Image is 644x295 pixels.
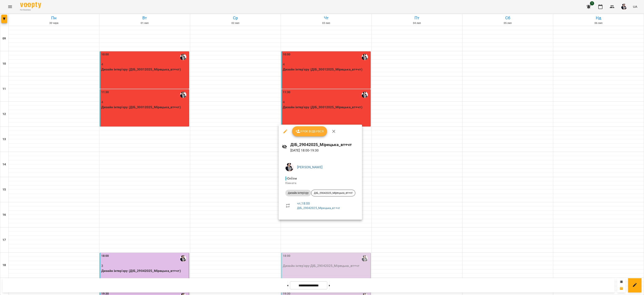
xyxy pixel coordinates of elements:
span: Дизайн інтер'єру [285,191,311,195]
button: Урок відбувся [292,126,327,136]
a: чт , 18:00 [297,201,310,205]
a: [PERSON_NAME] [297,165,322,169]
p: Кімната [285,181,355,185]
p: [DATE] 18:00 - 19:30 [290,148,359,153]
span: - Online [285,176,298,180]
h6: ДІБ_29042025_Мірецька_вт+чт [290,141,359,148]
span: Урок відбувся [295,129,324,134]
span: ДІБ_29042025_Мірецька_вт+чт [311,191,355,195]
div: ДІБ_29042025_Мірецька_вт+чт [311,190,355,196]
a: ДІБ_29042025_Мірецька_вт+чт [297,206,340,210]
img: c8bf1b7ea891a2671d46e73f1d62b853.jpg [285,163,294,171]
